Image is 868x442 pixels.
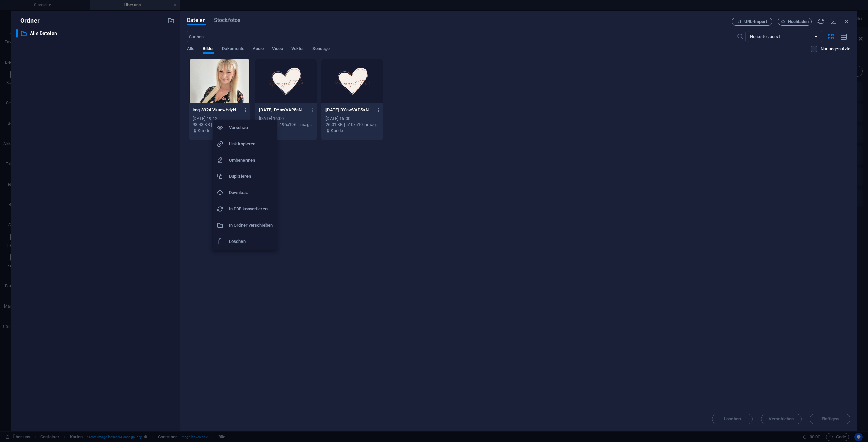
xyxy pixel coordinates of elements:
h6: In PDF konvertieren [229,205,273,213]
h6: Umbenennen [229,156,273,164]
h6: Link kopieren [229,140,273,148]
h6: Duplizieren [229,172,273,181]
h6: Vorschau [229,124,273,132]
h6: Download [229,189,273,197]
h6: In Ordner verschieben [229,221,273,229]
h6: Löschen [229,237,273,246]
